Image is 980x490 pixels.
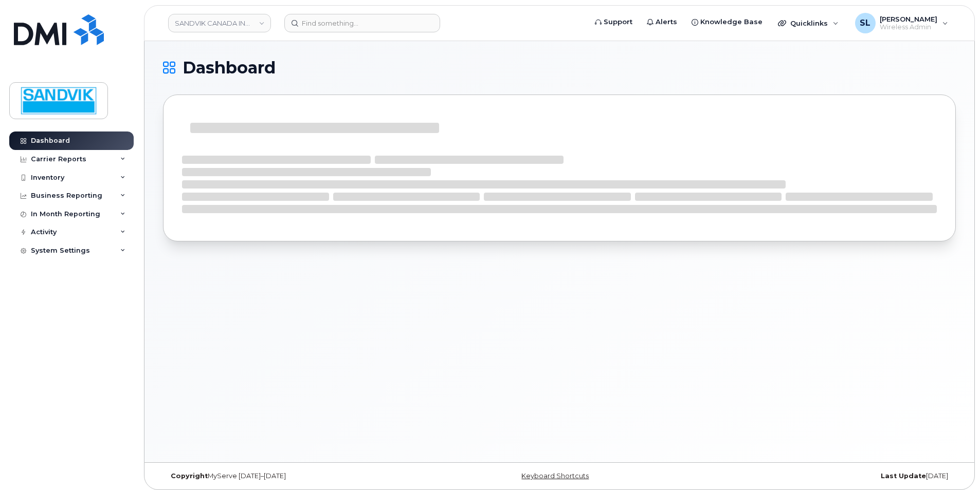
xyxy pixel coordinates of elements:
[521,472,589,480] a: Keyboard Shortcuts
[163,472,427,480] div: MyServe [DATE]–[DATE]
[183,60,276,76] span: Dashboard
[692,472,956,480] div: [DATE]
[881,472,926,480] strong: Last Update
[171,472,208,480] strong: Copyright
